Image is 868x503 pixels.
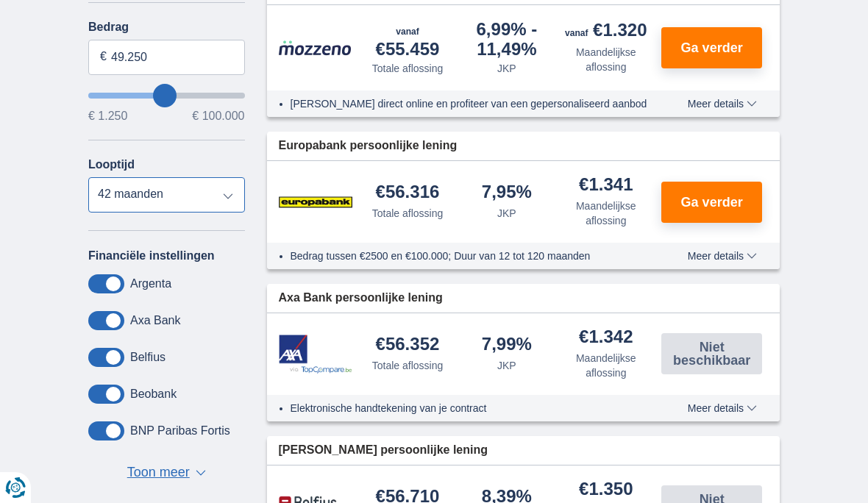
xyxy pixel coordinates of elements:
span: € 1.250 [88,110,127,122]
label: BNP Paribas Fortis [130,424,230,438]
label: Belfius [130,351,166,364]
button: Toon meer ▼ [123,463,210,483]
span: Axa Bank persoonlijke lening [279,290,443,307]
div: Maandelijkse aflossing [562,199,650,228]
div: €56.352 [376,335,440,355]
div: JKP [497,61,516,76]
label: Axa Bank [130,314,180,327]
span: Meer details [688,251,757,261]
div: €56.316 [376,183,440,203]
span: ▼ [196,470,206,476]
button: Meer details [677,98,768,110]
div: Maandelijkse aflossing [562,45,650,74]
span: Toon meer [127,463,190,482]
label: Looptijd [88,158,135,171]
div: €1.320 [565,21,647,42]
span: € 100.000 [192,110,244,122]
div: Totale aflossing [372,206,444,221]
button: Meer details [677,402,768,414]
div: €55.459 [364,20,452,58]
button: Ga verder [661,27,762,68]
span: Meer details [688,99,757,109]
span: Ga verder [681,196,743,209]
div: 7,95% [482,183,532,203]
div: JKP [497,206,516,221]
div: Totale aflossing [372,61,444,76]
div: 6,99% [463,21,550,58]
div: JKP [497,358,516,373]
img: product.pl.alt Axa Bank [279,335,352,374]
label: Bedrag [88,21,245,34]
div: 7,99% [482,335,532,355]
div: €1.350 [579,480,633,500]
button: Niet beschikbaar [661,333,762,374]
label: Argenta [130,277,171,290]
div: €1.341 [579,176,633,196]
li: [PERSON_NAME] direct online en profiteer van een gepersonaliseerd aanbod [291,96,656,111]
label: Financiële instellingen [88,249,215,263]
div: Totale aflossing [372,358,444,373]
div: Maandelijkse aflossing [562,351,650,380]
input: wantToBorrow [88,93,245,99]
div: €1.342 [579,328,633,348]
span: Meer details [688,403,757,413]
img: product.pl.alt Mozzeno [279,40,352,56]
li: Bedrag tussen €2500 en €100.000; Duur van 12 tot 120 maanden [291,249,656,263]
span: [PERSON_NAME] persoonlijke lening [279,442,488,459]
button: Ga verder [661,182,762,223]
span: Niet beschikbaar [666,340,758,367]
span: Ga verder [681,41,743,54]
label: Beobank [130,388,177,401]
img: product.pl.alt Europabank [279,184,352,221]
button: Meer details [677,250,768,262]
li: Elektronische handtekening van je contract [291,401,656,415]
span: Europabank persoonlijke lening [279,138,458,154]
span: € [100,49,107,65]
